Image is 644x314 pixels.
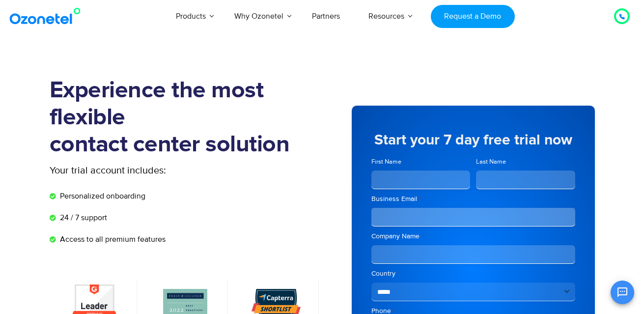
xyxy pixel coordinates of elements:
[371,157,471,167] label: First Name
[50,77,322,158] h1: Experience the most flexible contact center solution
[611,281,634,304] button: Open chat
[57,190,145,202] span: Personalized onboarding
[50,163,249,178] p: Your trial account includes:
[371,194,575,204] label: Business Email
[57,212,107,224] span: 24 / 7 support
[57,233,166,245] span: Access to all premium features
[431,5,515,28] a: Request a Demo
[371,269,575,279] label: Country
[371,231,575,241] label: Company Name
[371,133,575,147] h5: Start your 7 day free trial now
[476,157,575,167] label: Last Name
